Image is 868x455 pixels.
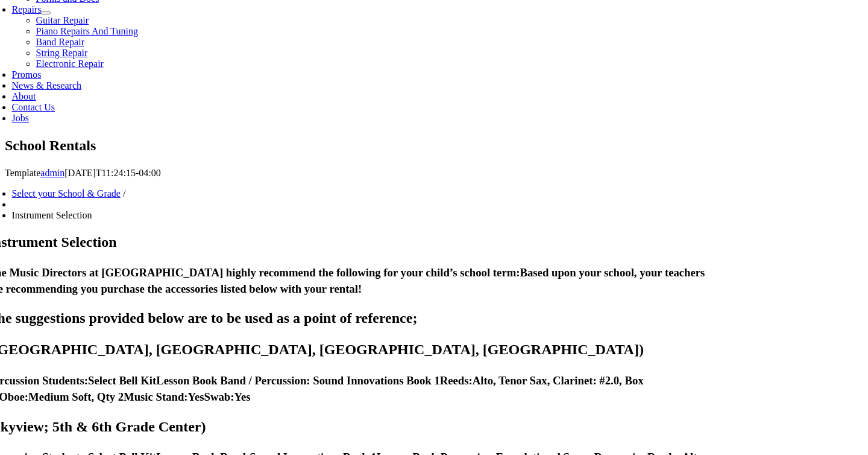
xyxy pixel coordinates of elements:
[156,374,306,387] strong: Lesson Book Band / Percussion
[12,210,722,221] li: Instrument Selection
[5,136,863,156] h1: School Rentals
[36,59,104,69] a: Electronic Repair
[36,15,89,25] a: Guitar Repair
[12,80,82,91] a: News & Research
[36,48,88,58] a: String Repair
[36,37,84,47] a: Band Repair
[5,136,863,156] section: Page Title Bar
[41,11,51,14] button: Open submenu of Repairs
[123,188,125,199] span: /
[124,390,188,403] strong: Music Stand:
[12,4,42,14] a: Repairs
[12,91,36,101] a: About
[440,374,473,387] strong: Reeds:
[36,26,138,36] a: Piano Repairs And Tuning
[204,390,234,403] strong: Swab:
[12,102,55,112] a: Contact Us
[5,168,40,178] span: Template
[64,168,160,178] span: [DATE]T11:24:15-04:00
[12,113,29,123] a: Jobs
[40,168,64,178] a: admin
[12,188,121,199] a: Select your School & Grade
[12,69,42,80] a: Promos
